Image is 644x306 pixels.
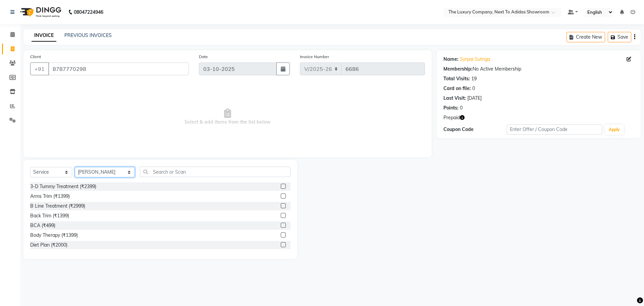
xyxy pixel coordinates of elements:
[32,30,56,42] a: INVOICE
[443,85,471,92] div: Card on file:
[74,3,103,21] b: 08047224946
[443,65,473,73] div: Membership:
[443,95,466,102] div: Last Visit:
[48,62,189,75] input: Search by Name/Mobile/Email/Code
[64,32,112,38] a: PREVIOUS INVOICES
[443,114,460,121] span: Prepaid
[443,56,459,63] div: Name:
[30,242,67,249] div: Diet Plan (₹2000)
[472,85,475,92] div: 0
[199,54,208,60] label: Date
[608,32,631,42] button: Save
[567,32,605,42] button: Create New
[605,125,624,135] button: Apply
[30,232,78,239] div: Body Therapy (₹1399)
[443,75,470,82] div: Total Visits:
[471,75,477,82] div: 19
[140,167,290,177] input: Search or Scan
[460,104,463,112] div: 0
[30,62,49,75] button: +91
[467,95,482,102] div: [DATE]
[30,54,41,60] label: Client
[30,183,96,190] div: 3-D Tummy Treatment (₹2399)
[17,3,63,21] img: logo
[30,83,425,150] span: Select & add items from the list below
[507,124,602,135] input: Enter Offer / Coupon Code
[460,56,490,63] a: Syrpai Sutnga
[30,212,69,219] div: Back Trim (₹1399)
[300,54,329,60] label: Invoice Number
[443,104,459,112] div: Points:
[30,222,55,229] div: BCA (₹499)
[30,203,85,210] div: B Line Treatment (₹2999)
[30,193,70,200] div: Arms Trim (₹1399)
[443,65,634,73] div: No Active Membership
[443,126,507,133] div: Coupon Code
